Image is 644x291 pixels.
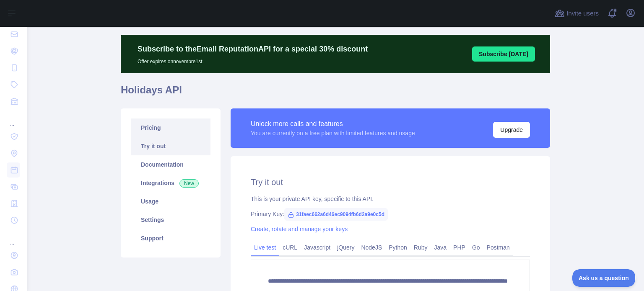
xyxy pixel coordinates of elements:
div: ... [7,229,20,246]
a: Usage [131,192,210,211]
button: Subscribe [DATE] [472,46,535,62]
a: Live test [251,241,279,254]
a: Pricing [131,118,210,137]
button: Upgrade [493,122,530,138]
span: New [179,179,199,188]
a: cURL [279,241,301,254]
a: Ruby [410,241,431,254]
h1: Holidays API [121,83,550,103]
a: Try it out [131,137,210,155]
a: Documentation [131,155,210,174]
div: This is your private API key, specific to this API. [251,195,530,203]
span: Invite users [566,9,599,18]
div: ... [7,111,20,127]
a: Support [131,229,210,247]
a: NodeJS [358,241,385,254]
button: Invite users [553,7,600,20]
a: Java [431,241,450,254]
p: Subscribe to the Email Reputation API for a special 30 % discount [138,43,368,55]
h2: Try it out [251,176,530,188]
a: Integrations New [131,174,210,192]
a: Javascript [301,241,334,254]
div: You are currently on a free plan with limited features and usage [251,129,415,137]
a: PHP [450,241,469,254]
a: Go [469,241,483,254]
a: jQuery [334,241,358,254]
a: Python [385,241,410,254]
a: Settings [131,211,210,229]
iframe: Toggle Customer Support [572,269,636,287]
span: 31faec662a6d46ec9094fb6d2a9e0c5d [284,208,388,221]
a: Create, rotate and manage your keys [251,226,348,232]
a: Postman [483,241,513,254]
div: Primary Key: [251,210,530,218]
p: Offer expires on novembre 1st. [138,55,368,65]
div: Unlock more calls and features [251,119,415,129]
